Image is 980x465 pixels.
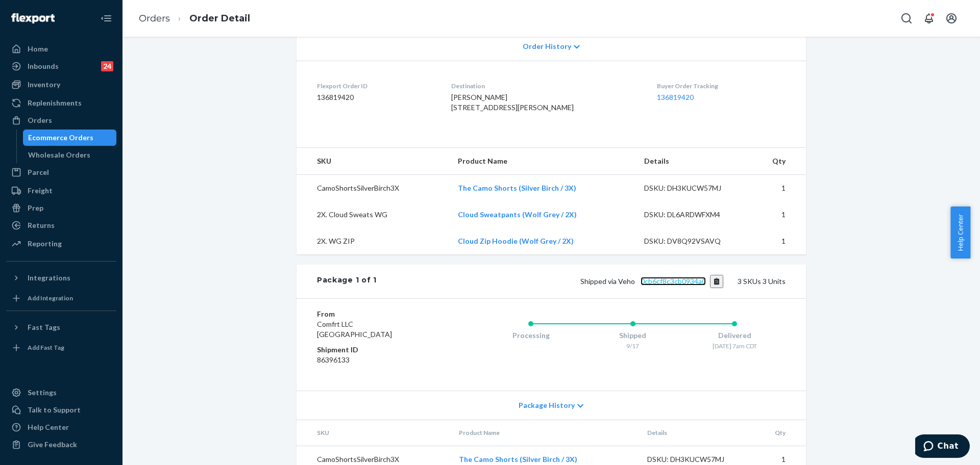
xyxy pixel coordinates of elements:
[6,384,116,401] a: Settings
[683,342,786,350] div: [DATE] 7am CDT
[644,236,740,246] div: DSKU: DV8Q92VSAVQ
[377,275,786,288] div: 3 SKUs 3 Units
[450,148,636,175] th: Product Name
[748,175,806,202] td: 1
[28,405,81,415] div: Talk to Support
[6,319,116,335] button: Fast Tags
[6,402,116,418] button: Talk to Support
[297,420,451,446] th: SKU
[641,277,706,286] a: 0cb6cf8c3cb0934a0
[915,434,970,460] iframe: Opens a widget where you can chat to one of our agents
[6,58,116,74] a: Inbounds24
[748,228,806,254] td: 1
[6,217,116,234] a: Returns
[6,183,116,199] a: Freight
[644,210,740,220] div: DSKU: DL6ARDWFXM4
[28,115,52,125] div: Orders
[28,343,64,352] div: Add Fast Tag
[941,8,962,29] button: Open account menu
[317,275,377,288] div: Package 1 of 1
[451,93,574,112] span: [PERSON_NAME] [STREET_ADDRESS][PERSON_NAME]
[28,322,60,332] div: Fast Tags
[28,150,90,160] div: Wholesale Orders
[580,277,724,286] span: Shipped via Veho
[317,345,439,355] dt: Shipment ID
[6,340,116,356] a: Add Fast Tag
[131,4,258,34] ol: breadcrumbs
[458,237,574,245] a: Cloud Zip Hoodie (Wolf Grey / 2X)
[710,275,724,288] button: Copy tracking number
[297,148,450,175] th: SKU
[28,80,60,90] div: Inventory
[28,44,48,54] div: Home
[458,184,576,192] a: The Camo Shorts (Silver Birch / 3X)
[28,422,69,432] div: Help Center
[6,270,116,286] button: Integrations
[297,228,450,254] td: 2X. WG ZIP
[317,82,435,90] dt: Flexport Order ID
[647,454,743,464] div: DSKU: DH3KUCW57MJ
[297,201,450,228] td: 2X. Cloud Sweats WG
[6,436,116,453] button: Give Feedback
[748,148,806,175] th: Qty
[28,167,49,177] div: Parcel
[6,419,116,435] a: Help Center
[582,330,684,341] div: Shipped
[28,440,77,450] div: Give Feedback
[139,13,170,24] a: Orders
[451,82,641,90] dt: Destination
[28,186,53,196] div: Freight
[639,420,751,446] th: Details
[11,13,55,23] img: Flexport logo
[480,330,582,341] div: Processing
[458,210,577,219] a: Cloud Sweatpants (Wolf Grey / 2X)
[28,387,57,398] div: Settings
[23,130,117,146] a: Ecommerce Orders
[523,41,571,51] span: Order History
[459,455,577,463] a: The Camo Shorts (Silver Birch / 3X)
[6,76,116,93] a: Inventory
[101,61,113,71] div: 24
[451,420,639,446] th: Product Name
[28,273,70,283] div: Integrations
[896,8,917,29] button: Open Search Box
[96,8,116,29] button: Close Navigation
[317,309,439,319] dt: From
[6,236,116,252] a: Reporting
[28,239,62,249] div: Reporting
[28,133,93,143] div: Ecommerce Orders
[317,92,435,102] dd: 136819420
[519,400,575,410] span: Package History
[636,148,748,175] th: Details
[6,41,116,57] a: Home
[950,206,970,259] button: Help Center
[582,342,684,350] div: 9/17
[919,8,939,29] button: Open notifications
[6,164,116,180] a: Parcel
[28,98,82,108] div: Replenishments
[28,61,59,71] div: Inbounds
[6,200,116,216] a: Prep
[28,294,73,302] div: Add Integration
[6,112,116,128] a: Orders
[28,220,55,230] div: Returns
[23,147,117,163] a: Wholesale Orders
[657,93,694,101] a: 136819420
[189,13,250,24] a: Order Detail
[297,175,450,202] td: CamoShortsSilverBirch3X
[657,82,786,90] dt: Buyer Order Tracking
[748,201,806,228] td: 1
[317,355,439,365] dd: 86396133
[317,320,392,339] span: Comfrt LLC [GEOGRAPHIC_DATA]
[28,203,43,213] div: Prep
[6,290,116,306] a: Add Integration
[644,183,740,193] div: DSKU: DH3KUCW57MJ
[6,95,116,111] a: Replenishments
[683,330,786,341] div: Delivered
[751,420,806,446] th: Qty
